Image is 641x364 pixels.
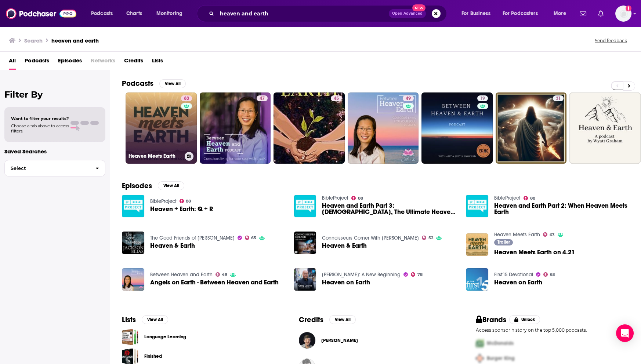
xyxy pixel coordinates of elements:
[4,148,105,155] p: Saved Searches
[152,55,163,70] span: Lists
[5,166,90,171] span: Select
[126,92,197,164] a: 63Heaven Meets Earth
[550,273,555,276] span: 63
[25,55,49,70] a: Podcasts
[294,195,316,217] img: Heaven and Earth Part 3: Jesus, The Ultimate Heaven & Earth Meeting Place
[124,55,143,70] a: Credits
[554,8,566,19] span: More
[389,9,426,18] button: Open AdvancedNew
[251,236,256,240] span: 65
[466,268,488,291] img: Heaven on Earth
[122,315,168,324] a: ListsView All
[351,196,363,200] a: 88
[222,273,227,276] span: 49
[294,232,316,254] img: Heaven & Earth
[122,181,152,190] h2: Episodes
[494,249,575,255] a: Heaven Meets Earth on 4.21
[411,272,423,277] a: 78
[321,338,358,343] a: Brian A. Stauffer
[456,8,500,19] button: open menu
[487,340,514,346] span: McDonalds
[126,8,142,19] span: Charts
[158,181,184,190] button: View All
[417,273,423,276] span: 78
[616,324,634,342] div: Open Intercom Messenger
[543,232,555,237] a: 63
[497,240,510,244] span: Trailer
[466,195,488,217] a: Heaven and Earth Part 2: When Heaven Meets Earth
[494,279,542,285] span: Heaven on Earth
[186,200,191,203] span: 88
[142,315,168,324] button: View All
[150,235,235,241] a: The Good Friends of Jackson Elias
[476,315,506,324] h2: Brands
[615,6,631,22] button: Show profile menu
[494,272,533,278] a: First15 Devotional
[200,92,271,164] a: 47
[11,123,69,134] span: Choose a tab above to access filters.
[294,268,316,291] a: Heaven on Earth
[58,55,82,70] span: Episodes
[334,95,339,102] span: 45
[358,197,363,200] span: 88
[91,8,113,19] span: Podcasts
[122,232,144,254] a: Heaven & Earth
[217,8,389,19] input: Search podcasts, credits, & more...
[595,7,606,20] a: Show notifications dropdown
[509,315,540,324] button: Unlock
[550,233,555,237] span: 63
[4,160,105,176] button: Select
[329,315,356,324] button: View All
[553,95,564,101] a: 31
[150,279,279,285] a: Angels on Earth - Between Heaven and Earth
[487,355,515,361] span: Burger King
[9,55,16,70] a: All
[299,332,315,349] img: Brian A. Stauffer
[181,95,192,101] a: 63
[494,203,629,215] a: Heaven and Earth Part 2: When Heaven Meets Earth
[122,79,186,88] a: PodcastsView All
[466,233,488,256] a: Heaven Meets Earth on 4.21
[122,195,144,217] img: Heaven + Earth: Q + R
[150,206,213,212] span: Heaven + Earth: Q + R
[496,92,567,164] a: 31
[556,95,561,102] span: 31
[216,272,228,277] a: 49
[530,197,535,200] span: 88
[144,352,162,360] a: Finished
[615,6,631,22] span: Logged in as TinaPugh
[593,37,629,44] button: Send feedback
[156,8,182,19] span: Monitoring
[122,315,136,324] h2: Lists
[122,329,138,345] a: Language Learning
[274,92,345,164] a: 45
[122,79,153,88] h2: Podcasts
[150,272,213,278] a: Between Heaven and Earth
[128,153,182,159] h3: Heaven Meets Earth
[494,195,521,201] a: BibleProject
[11,116,69,121] span: Want to filter your results?
[144,333,186,341] a: Language Learning
[331,95,342,101] a: 45
[159,79,186,88] button: View All
[406,95,411,102] span: 49
[473,336,487,351] img: First Pro Logo
[412,4,425,11] span: New
[86,8,122,19] button: open menu
[428,236,433,240] span: 52
[322,279,370,285] a: Heaven on Earth
[6,7,76,21] img: Podchaser - Follow, Share and Rate Podcasts
[524,196,535,200] a: 88
[480,95,485,102] span: 19
[476,327,629,333] p: Access sponsor history on the top 5,000 podcasts.
[322,243,367,249] span: Heaven & Earth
